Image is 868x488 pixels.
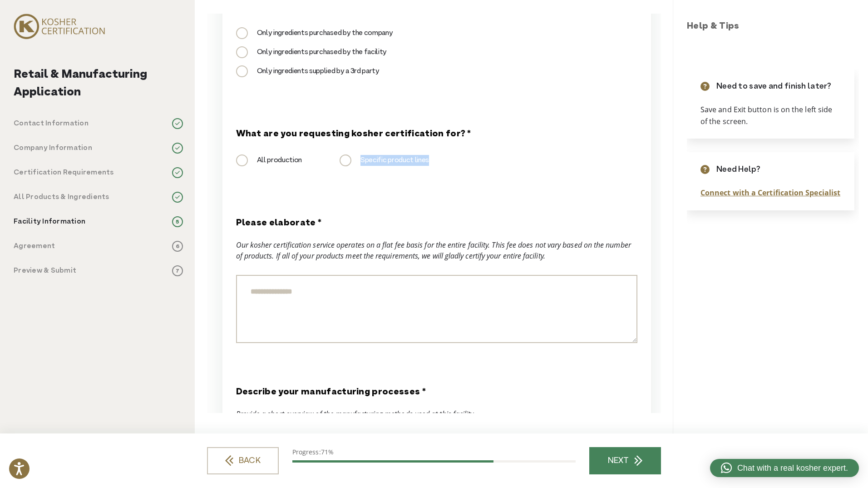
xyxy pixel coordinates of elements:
label: Please elaborate * [236,217,322,230]
a: BACK [207,447,279,474]
p: Preview & Submit [14,265,76,276]
span: 6 [172,241,183,252]
div: Provide a short overview of the manufacturing methods used at this facility [236,408,637,419]
p: Contact Information [14,118,89,129]
p: Facility Information [14,216,85,227]
a: NEXT [589,447,661,474]
span: 7 [172,265,183,276]
p: Certification Requirements [14,167,114,178]
p: Need to save and finish later? [716,80,832,93]
a: Connect with a Certification Specialist [700,188,840,198]
a: Chat with a real kosher expert. [710,459,859,477]
label: All production [236,155,302,166]
p: Need Help? [716,164,760,176]
span: Chat with a real kosher expert. [737,462,848,474]
p: Company Information [14,143,92,154]
label: Specific product lines [340,155,429,166]
p: All Products & Ingredients [14,192,109,203]
label: Only ingredients purchased by the facility [236,47,387,58]
div: Our kosher certification service operates on a flat fee basis for the entire facility. This fee d... [236,239,637,261]
h2: Retail & Manufacturing Application [14,66,183,101]
p: Progress: [292,447,576,457]
span: 5 [172,216,183,227]
label: Only ingredients supplied by a 3rd party [236,66,380,77]
label: Only ingredients purchased by the company [236,28,393,39]
span: 71% [321,448,334,456]
p: Agreement [14,241,55,252]
legend: What are you requesting kosher certification for? * [236,128,471,141]
h3: Help & Tips [687,20,859,34]
label: Describe your manufacturing processes * [236,386,426,399]
p: Save and Exit button is on the left side of the screen. [700,104,841,127]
